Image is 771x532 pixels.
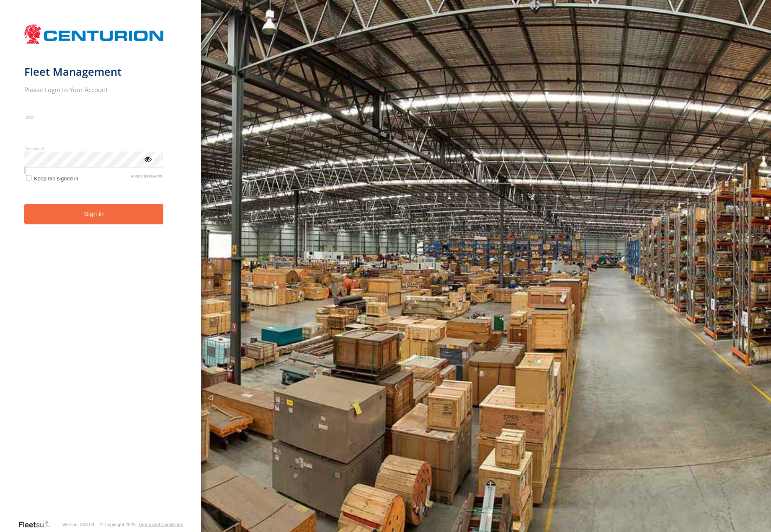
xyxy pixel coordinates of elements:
div: ViewPassword [143,154,152,163]
div: Version: 306.00 [62,522,94,527]
form: main [24,20,177,519]
a: Forgot password? [131,174,164,182]
input: Keep me signed in [26,175,31,180]
div: © Copyright 2025 - [100,522,183,527]
img: Centurion Transport [24,23,164,45]
h2: Please Login to Your Account [24,85,164,94]
a: Visit our Website [18,520,57,529]
a: Terms and Conditions [139,522,183,527]
button: Sign in [24,204,164,224]
h1: Fleet Management [24,65,164,79]
label: Password [24,145,164,152]
span: Keep me signed in [34,175,78,182]
label: Email [24,114,164,120]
